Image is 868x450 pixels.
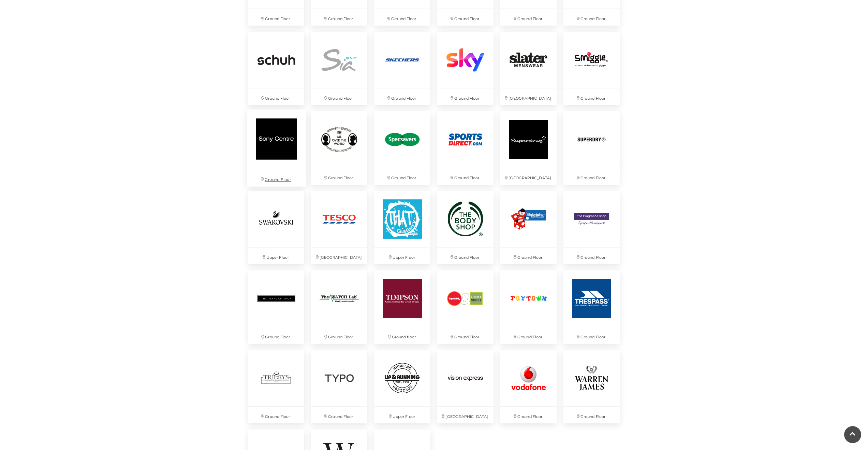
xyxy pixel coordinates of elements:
[248,88,305,105] p: Ground Floor
[437,248,494,264] p: Ground Floor
[308,108,371,188] a: Ground Floor
[248,9,305,26] p: Ground Floor
[371,187,434,268] a: That Gallery at Festival Place Upper Floor
[311,168,367,185] p: Ground Floor
[371,28,434,109] a: Ground Floor
[245,267,308,347] a: Ground Floor
[374,407,430,423] p: Upper Floor
[434,28,497,109] a: Ground Floor
[500,88,557,105] p: [GEOGRAPHIC_DATA]
[497,28,560,109] a: [GEOGRAPHIC_DATA]
[374,168,430,185] p: Ground Floor
[374,9,430,26] p: Ground Floor
[311,248,367,264] p: [GEOGRAPHIC_DATA]
[563,168,620,185] p: Ground Floor
[500,327,557,344] p: Ground Floor
[311,407,367,423] p: Ground Floor
[434,108,497,188] a: Ground Floor
[560,187,623,268] a: Ground Floor
[434,187,497,268] a: Ground Floor
[311,327,367,344] p: Ground Floor
[245,28,308,109] a: Ground Floor
[311,88,367,105] p: Ground Floor
[308,187,371,268] a: [GEOGRAPHIC_DATA]
[437,9,494,26] p: Ground Floor
[374,327,430,344] p: Ground floor
[371,347,434,427] a: Up & Running at Festival Place Upper Floor
[437,407,494,423] p: [GEOGRAPHIC_DATA]
[434,347,497,427] a: [GEOGRAPHIC_DATA]
[247,169,306,186] p: Ground Floor
[563,327,620,344] p: Ground Floor
[243,106,309,190] a: Ground Floor
[437,327,494,344] p: Ground Floor
[437,168,494,185] p: Ground Floor
[374,248,430,264] p: Upper Floor
[560,347,623,427] a: Ground Floor
[560,108,623,188] a: Ground Floor
[248,407,305,423] p: Ground Floor
[311,270,367,327] img: The Watch Lab at Festival Place, Basingstoke.
[437,88,494,105] p: Ground Floor
[497,347,560,427] a: Ground Floor
[308,347,371,427] a: Ground Floor
[500,9,557,26] p: Ground Floor
[560,267,623,347] a: Ground Floor
[563,9,620,26] p: Ground Floor
[311,9,367,26] p: Ground Floor
[248,327,305,344] p: Ground Floor
[497,187,560,268] a: Ground Floor
[245,347,308,427] a: Ground Floor
[374,88,430,105] p: Ground Floor
[434,267,497,347] a: Ground Floor
[308,28,371,109] a: Ground Floor
[497,267,560,347] a: Ground Floor
[308,267,371,347] a: The Watch Lab at Festival Place, Basingstoke. Ground Floor
[563,407,620,423] p: Ground Floor
[374,350,430,406] img: Up & Running at Festival Place
[371,108,434,188] a: Ground Floor
[500,168,557,185] p: [GEOGRAPHIC_DATA]
[500,248,557,264] p: Ground Floor
[374,191,430,247] img: That Gallery at Festival Place
[563,248,620,264] p: Ground Floor
[248,248,305,264] p: Upper Floor
[371,267,434,347] a: Ground floor
[497,108,560,188] a: [GEOGRAPHIC_DATA]
[500,407,557,423] p: Ground Floor
[245,187,308,268] a: Upper Floor
[560,28,623,109] a: Ground Floor
[563,88,620,105] p: Ground Floor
